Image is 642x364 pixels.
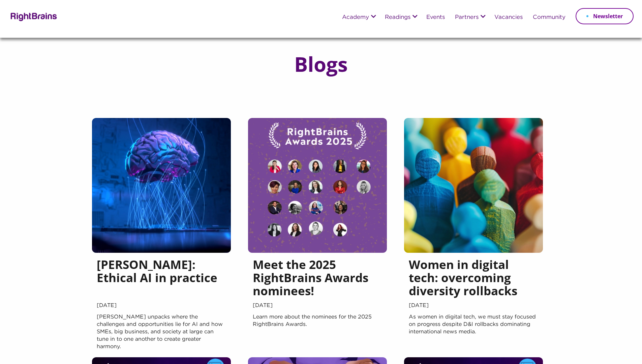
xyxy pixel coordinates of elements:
[409,301,538,311] span: [DATE]
[97,301,226,311] span: [DATE]
[385,14,410,21] a: Readings
[494,14,523,21] a: Vacancies
[404,183,543,357] a: Women in digital tech: overcoming diversity rollbacks [DATE] As women in digital tech, we must st...
[253,313,382,351] p: Learn more about the nominees for the 2025 RightBrains Awards.
[533,14,565,21] a: Community
[426,14,445,21] a: Events
[248,183,387,357] a: Meet the 2025 RightBrains Awards nominees! [DATE] Learn more about the nominees for the 2025 Righ...
[409,313,538,351] p: As women in digital tech, we must stay focused on progress despite D&I rollbacks dominating inter...
[455,14,479,21] a: Partners
[92,183,231,357] a: [PERSON_NAME]: Ethical AI in practice [DATE] [PERSON_NAME] unpacks where the challenges and oppor...
[253,301,382,311] span: [DATE]
[409,258,538,301] h5: Women in digital tech: overcoming diversity rollbacks
[8,11,57,21] img: Rightbrains
[281,53,361,75] h1: Blogs
[576,8,634,24] a: Newsletter
[97,258,226,301] h5: [PERSON_NAME]: Ethical AI in practice
[253,258,382,301] h5: Meet the 2025 RightBrains Awards nominees!
[342,14,369,21] a: Academy
[97,313,226,351] p: [PERSON_NAME] unpacks where the challenges and opportunities lie for AI and how SMEs, big busines...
